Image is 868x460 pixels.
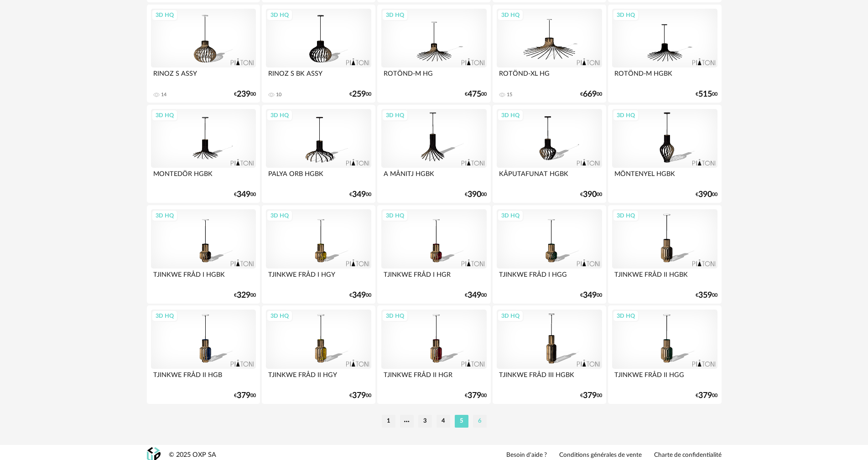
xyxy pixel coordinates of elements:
div: € 00 [580,393,602,399]
a: 3D HQ PALYA ORB HGBK €34900 [262,105,375,203]
a: 3D HQ TJINKWE FRÅD II HGR €37900 [377,305,490,404]
div: € 00 [465,91,487,98]
span: 349 [583,292,597,299]
div: RINOZ S BK ASSY [266,67,371,86]
a: 3D HQ TJINKWE FRÅD II HGBK €35900 [608,205,721,304]
div: 3D HQ [613,109,639,121]
div: 3D HQ [382,210,408,222]
div: 3D HQ [497,210,524,222]
span: 349 [352,191,366,198]
div: € 00 [234,91,256,98]
a: 3D HQ A MÅNITJ HGBK €39000 [377,105,490,203]
div: € 00 [696,91,717,98]
a: 3D HQ TJINKWE FRÅD II HGY €37900 [262,305,375,404]
div: © 2025 OXP SA [169,451,216,460]
a: 3D HQ MONTEDÖR HGBK €34900 [147,105,260,203]
div: € 00 [234,393,256,399]
div: 3D HQ [613,9,639,21]
div: € 00 [234,292,256,299]
span: 329 [237,292,250,299]
li: 6 [473,415,487,428]
a: 3D HQ RINOZ S ASSY 14 €23900 [147,5,260,103]
div: TJINKWE FRÅD I HGY [266,269,371,287]
span: 379 [352,393,366,399]
div: 3D HQ [266,210,293,222]
a: 3D HQ MÖNTENYEL HGBK €39000 [608,105,721,203]
a: 3D HQ TJINKWE FRÅD II HGB €37900 [147,305,260,404]
div: TJINKWE FRÅD II HGB [151,369,256,387]
div: TJINKWE FRÅD I HGR [381,269,486,287]
a: 3D HQ TJINKWE FRÅD II HGG €37900 [608,305,721,404]
div: 3D HQ [151,9,178,21]
li: 5 [455,415,468,428]
a: 3D HQ TJINKWE FRÅD I HGBK €32900 [147,205,260,304]
div: € 00 [349,393,371,399]
div: 3D HQ [151,210,178,222]
div: KÅPUTAFUNAT HGBK [497,168,602,186]
div: 3D HQ [497,310,524,322]
span: 379 [583,393,597,399]
div: € 00 [465,292,487,299]
a: Charte de confidentialité [654,451,722,460]
div: TJINKWE FRÅD II HGBK [612,269,717,287]
a: 3D HQ ROTÖND-XL HG 15 €66900 [493,5,606,103]
span: 379 [237,393,250,399]
div: € 00 [696,191,717,198]
div: 3D HQ [151,310,178,322]
span: 669 [583,91,597,98]
a: 3D HQ TJINKWE FRÅD I HGG €34900 [493,205,606,304]
div: TJINKWE FRÅD III HGBK [497,369,602,387]
span: 379 [698,393,712,399]
div: TJINKWE FRÅD II HGY [266,369,371,387]
div: € 00 [580,91,602,98]
div: € 00 [580,191,602,198]
div: 3D HQ [266,109,293,121]
div: ROTÖND-XL HG [497,67,602,86]
div: ROTÖND-M HG [381,67,486,86]
span: 259 [352,91,366,98]
div: 15 [507,92,512,98]
a: 3D HQ ROTÖND-M HGBK €51500 [608,5,721,103]
span: 349 [468,292,481,299]
li: 4 [437,415,450,428]
div: 3D HQ [382,109,408,121]
div: 3D HQ [613,210,639,222]
div: 10 [276,92,281,98]
span: 390 [583,191,597,198]
span: 349 [237,191,250,198]
div: 3D HQ [497,109,524,121]
div: 3D HQ [382,9,408,21]
div: A MÅNITJ HGBK [381,168,486,186]
a: 3D HQ RINOZ S BK ASSY 10 €25900 [262,5,375,103]
a: Conditions générales de vente [559,451,642,460]
div: € 00 [465,191,487,198]
span: 359 [698,292,712,299]
div: 3D HQ [151,109,178,121]
a: Besoin d'aide ? [506,451,547,460]
a: 3D HQ ROTÖND-M HG €47500 [377,5,490,103]
span: 515 [698,91,712,98]
div: TJINKWE FRÅD II HGR [381,369,486,387]
div: ROTÖND-M HGBK [612,67,717,86]
span: 379 [468,393,481,399]
li: 3 [418,415,432,428]
div: TJINKWE FRÅD II HGG [612,369,717,387]
div: € 00 [349,191,371,198]
a: 3D HQ TJINKWE FRÅD I HGR €34900 [377,205,490,304]
div: 3D HQ [266,9,293,21]
div: 14 [161,92,166,98]
div: € 00 [349,91,371,98]
div: € 00 [696,292,717,299]
div: € 00 [234,191,256,198]
span: 390 [698,191,712,198]
div: 3D HQ [266,310,293,322]
span: 239 [237,91,250,98]
div: 3D HQ [382,310,408,322]
div: TJINKWE FRÅD I HGG [497,269,602,287]
div: € 00 [696,393,717,399]
div: € 00 [349,292,371,299]
a: 3D HQ TJINKWE FRÅD I HGY €34900 [262,205,375,304]
li: 1 [382,415,395,428]
div: 3D HQ [497,9,524,21]
span: 390 [468,191,481,198]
